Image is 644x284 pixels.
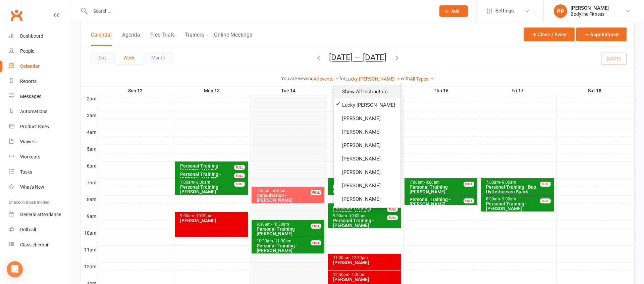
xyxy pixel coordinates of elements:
th: 10am [81,229,98,237]
div: Personal Training - [PERSON_NAME] [409,197,476,206]
div: FULL [311,224,321,229]
div: Personal Training - [PERSON_NAME] [180,172,247,181]
a: [PERSON_NAME] [334,179,400,192]
div: [PERSON_NAME] [571,5,609,11]
a: Lucky [PERSON_NAME] [334,98,400,112]
a: Dashboard [9,29,71,44]
span: - 10:00am [347,214,366,218]
button: Appointment [576,28,627,41]
div: What's New [20,184,44,190]
div: 10:30am [256,239,323,243]
a: [PERSON_NAME] [334,165,400,179]
th: 11am [81,245,98,254]
span: - 9:00am [500,197,516,201]
div: Messages [20,94,41,99]
div: 12:30pm [333,273,399,277]
div: 7:30am [256,189,323,193]
th: Mon 13 [174,87,251,95]
div: FULL [311,240,321,245]
div: Product Sales [20,124,49,129]
div: FULL [464,182,474,187]
a: General attendance kiosk mode [9,207,71,222]
span: - 8:00am [424,180,440,185]
a: Workouts [9,149,71,164]
a: What's New [9,180,71,195]
a: [PERSON_NAME] [334,112,400,125]
span: - 10:30am [271,222,289,227]
div: PP [554,4,567,18]
a: Clubworx [8,7,25,23]
div: 7:00am [486,180,552,185]
div: FULL [234,182,245,187]
a: [PERSON_NAME] [334,139,400,152]
div: Personal Training - [PERSON_NAME] [180,163,247,173]
div: 7:00am [333,180,399,185]
th: Wed 15 [327,87,404,95]
th: 3am [81,111,98,120]
a: Messages [9,89,71,104]
span: - 11:30am [273,239,291,243]
div: 8:00am [486,197,552,201]
div: Personal Training - [PERSON_NAME] [333,218,399,228]
a: Automations [9,104,71,119]
input: Search... [88,6,431,16]
a: Calendar [9,59,71,74]
div: 9:00am [180,214,247,218]
div: Personal Training - [PERSON_NAME] [256,243,323,253]
th: 5am [81,145,98,153]
div: 11:30am [333,256,399,260]
th: 2am [81,94,98,103]
th: 8am [81,195,98,203]
div: 7:00am [409,180,476,185]
div: Personal Training - [PERSON_NAME] [256,227,323,236]
div: Tasks [20,169,32,175]
div: People [20,48,34,54]
div: FULL [540,198,551,203]
strong: with [401,76,410,81]
a: Tasks [9,164,71,180]
th: 7am [81,178,98,187]
div: Reports [20,79,37,84]
a: Reports [9,74,71,89]
button: Month [143,52,173,64]
div: Bodyline Fitness [571,11,609,17]
div: Personal Training - [PERSON_NAME] [333,205,399,215]
a: Product Sales [9,119,71,134]
span: - 8:30am [271,188,287,193]
div: FULL [234,165,245,170]
span: Add [451,8,460,14]
div: Personal Training - [PERSON_NAME] [180,185,247,194]
button: Online Meetings [214,32,252,46]
div: [PERSON_NAME] [333,277,399,282]
button: Add [439,5,468,17]
div: Automations [20,109,47,114]
a: Waivers [9,134,71,149]
div: FULL [387,207,398,212]
div: FULL [234,173,245,178]
th: Sat 18 [556,87,634,95]
a: All events [314,76,339,82]
div: [PERSON_NAME] [180,218,247,223]
span: - 8:00am [194,180,210,185]
div: 7:00am [180,180,247,185]
div: Calendar [20,63,40,69]
div: 9:00am [333,214,399,218]
div: Workouts [20,154,40,159]
button: Trainers [185,32,204,46]
a: Show All Instructors [334,85,400,98]
div: Personal Training - [PERSON_NAME] [409,185,476,194]
a: All Types [410,76,434,82]
div: FULL [464,198,474,203]
a: [PERSON_NAME] [334,152,400,165]
th: 12pm [81,262,98,271]
div: Waivers [20,139,37,144]
div: Consultation - [PERSON_NAME] [256,193,323,202]
span: - 10:30am [194,214,213,218]
th: 4am [81,128,98,136]
span: - 12:30pm [350,255,368,260]
div: Personal Training - [PERSON_NAME] [486,201,552,211]
div: FULL [540,182,551,187]
div: FULL [311,190,321,195]
th: 6am [81,161,98,170]
div: Personal Training - Bas Uytterhoeven Spark [486,185,552,194]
